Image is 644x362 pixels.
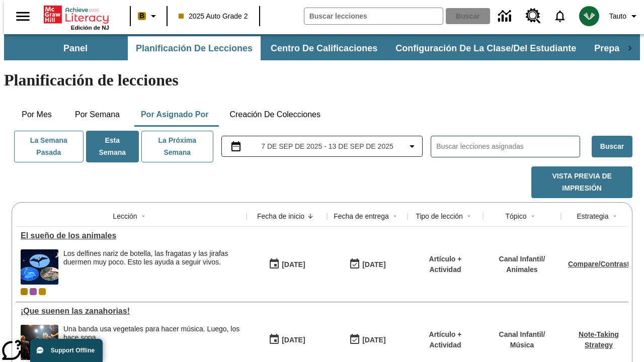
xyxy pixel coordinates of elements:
div: [DATE] [282,258,305,271]
div: Fecha de inicio [257,211,304,221]
div: Lección [113,211,137,221]
div: El sueño de los animales [21,231,242,240]
div: Los delfines nariz de botella, las fragatas y las jirafas duermen muy poco. Esto les ayuda a segu... [63,249,242,266]
button: Vista previa de impresión [531,166,632,198]
p: Música [499,340,545,350]
button: Panel [25,36,126,60]
button: Configuración de la clase/del estudiante [387,36,584,60]
a: El sueño de los animales, Lecciones [21,231,242,240]
button: 09/07/25: Último día en que podrá accederse la lección [346,330,389,349]
button: Sort [137,210,149,222]
div: ¡Que suenen las zanahorias! [21,307,242,316]
h1: Planificación de lecciones [4,71,640,89]
button: 09/12/25: Primer día en que estuvo disponible la lección [265,255,308,274]
div: Estrategia [577,211,608,221]
p: Canal Infantil / [499,254,545,264]
button: Buscar [592,136,632,157]
p: Artículo + Actividad [413,329,478,350]
a: Portada [44,5,109,25]
button: Por asignado por [133,103,217,127]
button: La semana pasada [14,131,84,162]
div: Una banda usa vegetales para hacer música. Luego, los hace sopa. [63,325,242,360]
p: Canal Infantil / [499,329,545,340]
button: Centro de calificaciones [263,36,385,60]
button: Boost El color de la clase es anaranjado claro. Cambiar el color de la clase. [134,7,164,25]
svg: Collapse Date Range Filter [406,140,418,152]
a: Centro de recursos, Se abrirá en una pestaña nueva. [520,3,547,30]
button: 09/07/25: Primer día en que estuvo disponible la lección [265,330,308,349]
button: Por semana [67,103,128,127]
button: Sort [609,210,621,222]
button: Abrir el menú lateral [8,2,38,31]
button: La próxima semana [141,131,213,162]
input: Buscar campo [304,8,443,24]
div: Tipo de lección [416,211,463,221]
span: Support Offline [51,347,95,354]
div: Subbarra de navegación [24,36,620,60]
div: Pestañas siguientes [620,36,640,60]
button: Planificación de lecciones [128,36,261,60]
button: Sort [463,210,475,222]
div: [DATE] [362,334,385,346]
button: Perfil/Configuración [605,7,644,25]
div: [DATE] [282,334,305,346]
img: avatar image [579,6,599,26]
div: [DATE] [362,258,385,271]
div: Fecha de entrega [334,211,389,221]
a: Compare/Contrast [568,260,629,268]
a: Centro de información [492,3,520,30]
span: Tauto [609,11,626,22]
button: 09/12/25: Último día en que podrá accederse la lección [346,255,389,274]
div: Clase actual [21,288,28,295]
div: OL 2025 Auto Grade 3 [30,288,37,295]
a: Notificaciones [547,3,573,29]
p: Animales [499,264,545,275]
span: Edición de NJ [71,25,109,31]
button: Por mes [12,103,62,127]
div: Portada [44,4,109,31]
p: Artículo + Actividad [413,254,478,275]
span: 2025 Auto Grade 2 [179,11,248,22]
img: Fotos de una fragata, dos delfines nariz de botella y una jirafa sobre un fondo de noche estrellada. [21,249,58,285]
div: New 2025 class [39,288,46,295]
button: Sort [304,210,316,222]
div: Tópico [505,211,526,221]
button: Seleccione el intervalo de fechas opción del menú [226,140,419,152]
a: Note-Taking Strategy [579,330,619,349]
span: B [139,10,144,22]
img: Un grupo de personas vestidas de negro toca música en un escenario. [21,325,58,360]
button: Creación de colecciones [221,103,329,127]
button: Escoja un nuevo avatar [573,3,605,29]
button: Esta semana [86,131,139,162]
span: 7 de sep de 2025 - 13 de sep de 2025 [261,141,393,152]
input: Buscar lecciones asignadas [436,139,580,154]
div: Los delfines nariz de botella, las fragatas y las jirafas duermen muy poco. Esto les ayuda a segu... [63,249,242,285]
button: Sort [527,210,539,222]
div: Una banda usa vegetales para hacer música. Luego, los hace sopa. [63,325,242,342]
button: Support Offline [30,339,103,362]
a: ¡Que suenen las zanahorias!, Lecciones [21,307,242,316]
button: Sort [389,210,401,222]
div: Subbarra de navegación [4,34,640,60]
